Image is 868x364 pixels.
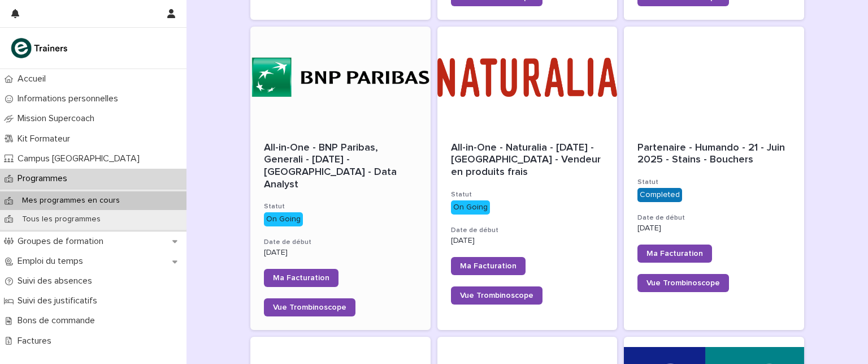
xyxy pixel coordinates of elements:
[624,27,804,330] a: Partenaire - Humando - 21 - Juin 2025 - Stains - BouchersStatutCompletedDate de début[DATE]Ma Fac...
[264,202,417,211] h3: Statut
[264,248,417,258] p: [DATE]
[264,298,355,316] a: Vue Trombinoscope
[646,279,720,287] span: Vue Trombinoscope
[13,256,92,267] p: Emploi du temps
[451,143,604,177] span: All-in-One - Naturalia - [DATE] - [GEOGRAPHIC_DATA] - Vendeur en produits frais
[273,303,346,311] span: Vue Trombinoscope
[451,200,490,215] div: On Going
[637,245,712,263] a: Ma Facturation
[273,274,329,282] span: Ma Facturation
[250,27,431,330] a: All-in-One - BNP Paribas, Generali - [DATE] - [GEOGRAPHIC_DATA] - Data AnalystStatutOn GoingDate ...
[13,336,60,346] p: Factures
[460,292,533,299] span: Vue Trombinoscope
[637,224,791,233] p: [DATE]
[13,134,79,144] p: Kit Formateur
[637,274,729,292] a: Vue Trombinoscope
[13,113,103,124] p: Mission Supercoach
[437,27,618,330] a: All-in-One - Naturalia - [DATE] - [GEOGRAPHIC_DATA] - Vendeur en produits fraisStatutOn GoingDate...
[637,178,791,187] h3: Statut
[637,143,788,165] span: Partenaire - Humando - 21 - Juin 2025 - Stains - Bouchers
[13,296,106,306] p: Suivi des justificatifs
[264,238,417,247] h3: Date de début
[451,257,526,275] a: Ma Facturation
[13,276,101,286] p: Suivi des absences
[13,215,110,224] p: Tous les programmes
[264,269,338,287] a: Ma Facturation
[9,37,71,59] img: K0CqGN7SDeD6s4JG8KQk
[460,262,517,270] span: Ma Facturation
[451,190,604,199] h3: Statut
[637,188,682,202] div: Completed
[13,74,55,84] p: Accueil
[646,250,703,258] span: Ma Facturation
[13,93,127,104] p: Informations personnelles
[451,236,604,246] p: [DATE]
[13,315,104,326] p: Bons de commande
[13,196,129,205] p: Mes programmes en cours
[451,226,604,235] h3: Date de début
[13,236,112,247] p: Groupes de formation
[264,143,400,190] span: All-in-One - BNP Paribas, Generali - [DATE] - [GEOGRAPHIC_DATA] - Data Analyst
[13,153,149,164] p: Campus [GEOGRAPHIC_DATA]
[451,286,542,305] a: Vue Trombinoscope
[264,212,303,226] div: On Going
[637,213,791,222] h3: Date de début
[13,173,76,184] p: Programmes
